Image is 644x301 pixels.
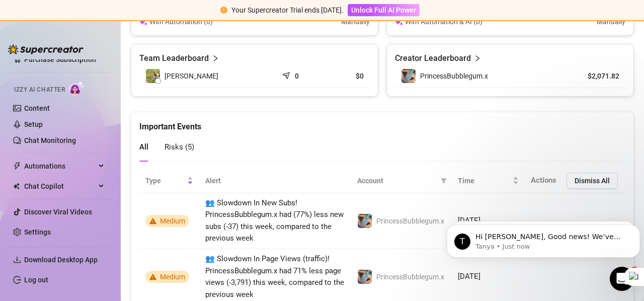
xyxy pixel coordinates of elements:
[149,217,156,224] span: warning
[458,272,480,281] span: [DATE]
[139,169,199,193] th: Type
[376,273,444,281] span: PrincessBubblegum.x
[69,81,85,96] img: AI Chatter
[149,16,213,27] article: With Automation (0)
[139,52,209,64] article: Team Leaderboard
[160,273,185,281] span: Medium
[24,104,50,112] a: Content
[395,52,471,64] article: Creator Leaderboard
[348,6,420,14] a: Unlock Full AI Power
[24,256,98,264] span: Download Desktop App
[24,136,76,144] a: Chat Monitoring
[401,69,416,83] img: PrincessBubblegum.x
[567,173,618,189] button: Dismiss All
[24,158,96,174] span: Automations
[441,178,447,184] span: filter
[575,177,610,185] span: Dismiss All
[357,175,437,186] span: Account
[165,142,194,152] span: Risks ( 5 )
[14,85,65,95] span: Izzy AI Chatter
[531,176,556,185] span: Actions
[443,203,644,274] iframe: Intercom notifications message
[24,178,96,194] span: Chat Copilot
[231,6,344,14] span: Your Supercreator Trial ends [DATE].
[205,254,344,299] span: 👥 Slowdown In Page Views (traffic)! PrincessBubblegum.x had 71% less page views (-3,791) this wee...
[439,173,449,188] span: filter
[8,44,84,54] img: logo-BBDzfeDw.svg
[149,273,156,280] span: warning
[610,267,634,291] iframe: Intercom live chat
[24,276,48,284] a: Log out
[205,198,344,243] span: 👥 Slowdown In New Subs! PrincessBubblegum.x had (77%) less new subs (-37) this week, compared to ...
[24,208,92,216] a: Discover Viral Videos
[139,142,148,152] span: All
[348,4,420,16] button: Unlock Full AI Power
[199,169,351,193] th: Alert
[160,217,185,225] span: Medium
[452,169,525,193] th: Time
[395,16,403,27] img: svg%3e
[405,16,482,27] article: With Automation & AI (0)
[139,112,625,133] div: Important Events
[24,228,51,236] a: Settings
[358,214,372,228] img: PrincessBubblegum.x
[24,120,43,128] a: Setup
[145,175,185,186] span: Type
[13,162,21,170] span: thunderbolt
[24,51,105,67] a: Purchase Subscription
[13,256,21,264] span: download
[597,16,625,27] article: Manually
[220,7,227,14] span: exclamation-circle
[212,52,219,64] span: right
[351,6,416,14] span: Unlock Full AI Power
[474,52,481,64] span: right
[574,71,619,81] article: $2,071.82
[282,69,292,80] span: send
[420,72,488,80] span: PrincessBubblegum.x
[13,183,20,190] img: Chat Copilot
[295,71,299,81] article: 0
[376,217,444,225] span: PrincessBubblegum.x
[458,175,511,186] span: Time
[341,16,370,27] article: Manually
[358,270,372,284] img: PrincessBubblegum.x
[330,71,364,81] article: $0
[146,69,160,83] img: Lily Hill
[139,16,147,27] img: svg%3e
[630,267,638,275] span: 2
[165,70,218,82] span: [PERSON_NAME]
